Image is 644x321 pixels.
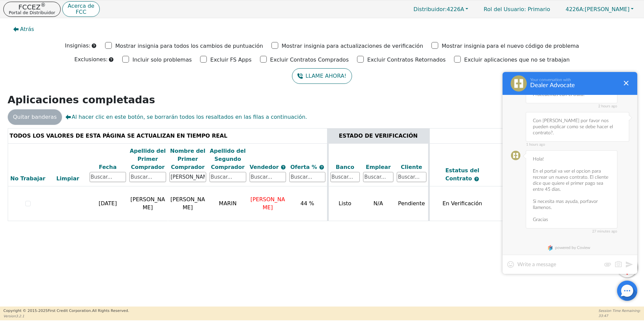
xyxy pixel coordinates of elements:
[558,4,641,14] button: 4226A:[PERSON_NAME]
[3,308,129,314] p: Copyright © 2015- 2025 First Credit Corporation.
[363,163,393,171] div: Emplear
[477,3,557,16] a: Rol del Usuario: Primario
[210,172,246,182] input: Buscar...
[251,196,285,211] span: [PERSON_NAME]
[407,4,476,14] button: Distribuidor:4226A
[68,3,94,9] p: Acerca de
[132,56,192,64] p: Incluir solo problemas
[210,147,246,171] div: Apellido del Segundo Comprador
[65,42,91,50] p: Insignias:
[464,56,570,64] p: Excluir aplicaciones que no se trabajan
[330,172,360,182] input: Buscar...
[115,42,263,50] p: Mostrar insignia para todos los cambios de puntuación
[40,2,45,8] sup: ®
[599,308,641,313] p: Session Time Remaining:
[250,164,281,170] span: Vendedor
[395,186,429,221] td: Pendiente
[8,94,155,106] strong: Aplicaciones completadas
[129,147,166,171] div: Apellido del Primer Comprador
[128,186,168,221] td: [PERSON_NAME]
[68,9,94,15] p: FCC
[361,186,395,221] td: N/A
[20,25,34,33] span: Atrás
[9,4,55,10] p: FCCEZ
[526,112,629,142] div: Con [PERSON_NAME] por favor nos pueden explicar como se debe hacer el contrato?.
[210,56,252,64] p: Excluir FS Apps
[90,172,126,182] input: Buscar...
[290,164,319,170] span: Oferta %
[566,6,585,12] span: 4226A:
[442,42,579,50] p: Mostrar insignia para el nuevo código de problema
[169,172,206,182] input: Buscar...
[526,143,629,147] span: 1 hours ago
[62,1,100,17] button: Acerca deFCC
[544,243,596,253] a: powered by Coview
[250,172,286,182] input: Buscar...
[363,172,393,182] input: Buscar...
[526,229,617,234] span: 27 minutes ago
[8,22,40,37] button: Atrás
[526,150,617,228] div: Hola! En el portal va ver el opcion para recrear un nuevo contrato. El cliente dice que quiere el...
[92,309,129,313] span: All Rights Reserved.
[497,167,560,183] div: Progreso del Contrato
[397,172,426,182] input: Buscar...
[599,313,641,318] p: 33:47
[270,56,349,64] p: Excluir Contratos Comprados
[566,6,630,12] span: [PERSON_NAME]
[10,175,46,183] div: No Trabajar
[208,186,248,221] td: MARIN
[90,163,126,171] div: Fecha
[330,163,360,171] div: Banco
[477,3,557,16] p: Primario
[3,314,129,319] p: Version 3.2.1
[445,167,479,182] span: Estatus del Contrato
[330,132,426,140] div: ESTADO DE VERIFICACIÓN
[484,6,526,12] span: Rol del Usuario :
[414,6,447,12] span: Distribuidor:
[289,172,325,182] input: Buscar...
[10,132,325,140] div: TODOS LOS VALORES DE ESTA PÁGINA SE ACTUALIZAN EN TIEMPO REAL
[129,172,166,182] input: Buscar...
[50,175,86,183] div: Limpiar
[526,104,617,108] span: 2 hours ago
[3,2,61,17] button: FCCEZ®Portal de Distribuidor
[530,82,618,89] div: Dealer Advocate
[397,163,426,171] div: Cliente
[282,42,423,50] p: Mostrar insignia para actualizaciones de verificación
[367,56,446,64] p: Excluir Contratos Retornados
[414,6,464,12] span: 4226A
[88,186,128,221] td: [DATE]
[168,186,208,221] td: [PERSON_NAME]
[429,186,495,221] td: En Verificación
[328,186,361,221] td: Listo
[65,113,307,121] span: Al hacer clic en este botón, se borrarán todos los resaltados en las filas a continuación.
[9,10,55,15] p: Portal de Distribuidor
[74,56,108,64] p: Exclusiones:
[530,77,618,82] div: Your conversation with
[169,147,206,171] div: Nombre del Primer Comprador
[292,68,352,84] button: LLAME AHORA!
[300,200,314,207] span: 44 %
